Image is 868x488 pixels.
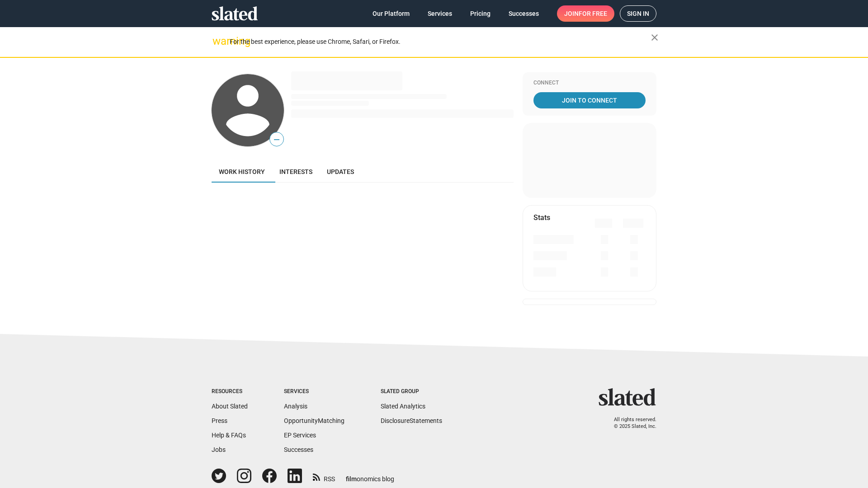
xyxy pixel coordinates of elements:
div: Services [284,388,344,395]
a: Sign in [620,5,656,22]
span: — [270,134,283,145]
span: Interests [279,168,312,175]
a: RSS [313,469,335,483]
span: Sign in [627,6,649,21]
span: Join [564,5,607,22]
div: Slated Group [381,388,442,395]
a: DisclosureStatements [381,417,442,424]
span: Join To Connect [535,92,644,108]
mat-icon: warning [212,36,223,47]
div: Connect [533,80,646,87]
a: Updates [320,161,361,183]
a: Slated Analytics [381,403,425,410]
a: Join To Connect [533,92,646,108]
span: Successes [509,5,539,22]
a: Help & FAQs [212,432,246,439]
span: Updates [327,168,354,175]
a: Joinfor free [557,5,614,22]
a: OpportunityMatching [284,417,344,424]
span: Work history [219,168,265,175]
a: Work history [212,161,272,183]
a: Jobs [212,446,226,453]
span: film [346,475,357,483]
span: Our Platform [373,5,410,22]
span: Pricing [470,5,491,22]
a: Successes [501,5,546,22]
a: EP Services [284,432,316,439]
div: For the best experience, please use Chrome, Safari, or Firefox. [230,36,651,48]
span: for free [579,5,607,22]
p: All rights reserved. © 2025 Slated, Inc. [604,417,656,430]
a: filmonomics blog [346,468,394,483]
mat-card-title: Stats [533,213,550,222]
a: Press [212,417,227,424]
a: Successes [284,446,313,453]
a: About Slated [212,403,248,410]
a: Our Platform [365,5,417,22]
a: Interests [272,161,320,183]
a: Analysis [284,403,307,410]
span: Services [428,5,452,22]
a: Services [420,5,459,22]
div: Resources [212,388,248,395]
mat-icon: close [649,32,660,43]
a: Pricing [463,5,498,22]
